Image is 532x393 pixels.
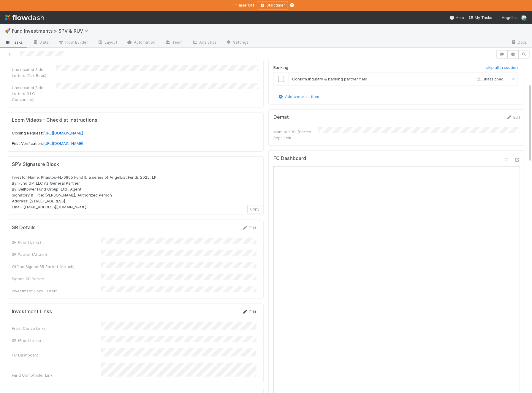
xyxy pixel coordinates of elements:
[221,38,254,47] a: Settings
[273,65,288,70] h6: Banking
[12,251,101,257] div: SR Packet (Attach)
[12,28,91,34] span: Fund Investments > SPV & RUV
[242,225,256,230] a: Edit
[486,65,518,72] a: skip all in section
[58,39,88,45] span: Flow Builder
[12,276,101,282] div: Signed SR Packet
[469,15,492,20] span: My Tasks
[12,352,101,358] div: FC Dashboard
[521,15,527,21] img: avatar_12dd09bb-393f-4edb-90ff-b12147216d3f.png
[12,372,101,378] div: Fund Comptroller Link
[12,85,56,102] div: Unexecuted Side Letters (LLC Conversion)
[53,38,93,47] a: Flow Builder
[273,114,289,120] h5: Demat
[273,156,306,161] h5: FC Dashboard
[5,39,23,45] span: Tasks
[12,337,101,343] div: SR (Front Links)
[506,115,520,120] a: Edit
[273,129,318,141] div: Manual TRSL/Portco Reps Link
[12,288,101,294] div: Investment Docs - Draft
[506,38,532,47] a: Docs
[450,15,464,20] div: Help
[43,141,83,146] a: [URL][DOMAIN_NAME]
[93,38,122,47] a: Layout
[257,1,288,9] button: Start timer
[242,309,256,314] a: Edit
[12,239,101,245] div: SR (Front Links)
[12,325,101,331] div: Front Convo Links
[12,264,101,270] div: Offline Signed SR Packet (Attach)
[469,15,492,20] a: My Tasks
[28,38,53,47] a: Data
[12,175,156,209] span: Investor Name: Phastos-FL-0805 Fund II, a series of AngelList Funds 2025, LP By: Fund GP, LLC its...
[5,12,44,23] img: logo-inverted-e16ddd16eac7371096b0.svg
[486,65,518,70] h6: skip all in section
[5,28,11,33] span: 🚀
[502,15,519,20] span: AngelList
[292,77,367,81] span: Confirm industry & banking partner field
[12,161,259,167] h5: SPV Signature Block
[247,205,262,213] button: Copy
[12,141,259,147] p: First Verification:
[12,309,52,315] h5: Investment Links
[122,38,160,47] a: Automation
[187,38,221,47] a: Analytics
[12,117,259,123] h5: Loom Videos - Checklist Instructions
[12,130,259,136] p: Closing Request:
[12,66,56,78] div: Unexecuted Side Letters (Tax Reps)
[278,94,319,99] a: Add checklist item
[160,38,187,47] a: Team
[43,131,83,135] a: [URL][DOMAIN_NAME]
[235,3,255,7] strong: Timer Off
[475,77,503,81] span: Unassigned
[12,225,36,231] h5: SR Details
